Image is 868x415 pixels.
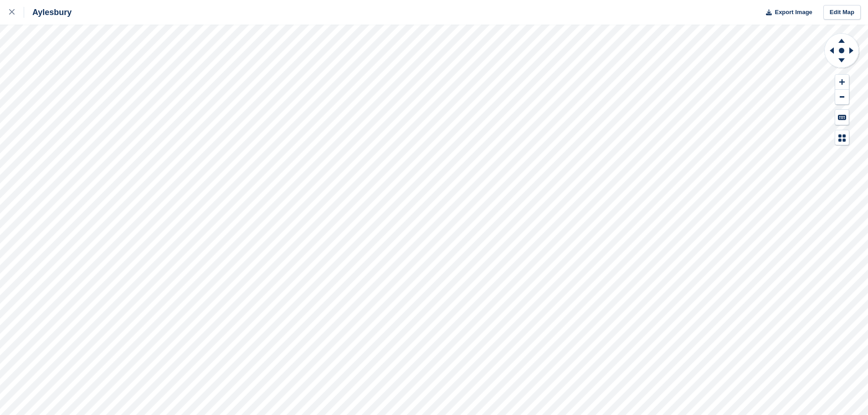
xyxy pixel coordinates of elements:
button: Zoom In [835,75,849,90]
button: Map Legend [835,130,849,145]
div: Aylesbury [24,7,72,18]
button: Export Image [760,5,812,20]
button: Zoom Out [835,90,849,105]
a: Edit Map [823,5,861,20]
button: Keyboard Shortcuts [835,110,849,125]
span: Export Image [775,8,812,17]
